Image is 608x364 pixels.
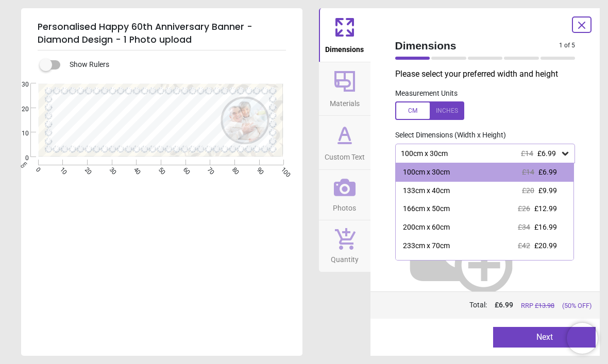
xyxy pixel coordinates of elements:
[493,327,596,348] button: Next
[559,41,575,50] span: 1 of 5
[535,302,554,309] span: £ 13.98
[567,323,598,354] iframe: Brevo live chat
[395,38,560,53] span: Dimensions
[534,259,557,268] span: £25.99
[331,250,359,265] span: Quantity
[495,300,513,310] span: £
[319,116,370,169] button: Custom Text
[9,129,29,138] span: 10
[46,59,302,71] div: Show Rulers
[538,168,557,176] span: £6.99
[534,223,557,231] span: £16.99
[403,167,450,178] div: 100cm x 30cm
[518,241,530,250] span: £42
[403,259,450,269] div: 266cm x 80cm
[522,186,534,195] span: £20
[319,62,370,116] button: Materials
[325,147,365,163] span: Custom Text
[9,105,29,114] span: 20
[333,198,356,214] span: Photos
[395,89,458,99] label: Measurement Units
[319,220,370,272] button: Quantity
[394,300,592,310] div: Total:
[403,222,450,233] div: 200cm x 60cm
[9,80,29,89] span: 30
[395,68,584,80] p: Please select your preferred width and height
[403,204,450,214] div: 166cm x 50cm
[562,301,592,310] span: (50% OFF)
[534,204,557,213] span: £12.99
[521,149,533,158] span: £14
[19,160,28,169] span: cm
[518,259,530,268] span: £52
[319,8,370,62] button: Dimensions
[325,40,364,55] span: Dimensions
[538,186,557,195] span: £9.99
[522,168,534,176] span: £14
[518,223,530,231] span: £34
[499,301,513,309] span: 6.99
[387,130,506,141] label: Select Dimensions (Width x Height)
[330,94,360,109] span: Materials
[319,170,370,220] button: Photos
[403,241,450,251] div: 233cm x 70cm
[9,154,29,163] span: 0
[537,149,556,158] span: £6.99
[403,186,450,196] div: 133cm x 40cm
[400,149,561,158] div: 100cm x 30cm
[521,301,554,310] span: RRP
[38,16,286,50] h5: Personalised Happy 60th Anniversary Banner - Diamond Design - 1 Photo upload
[534,241,557,250] span: £20.99
[518,204,530,213] span: £26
